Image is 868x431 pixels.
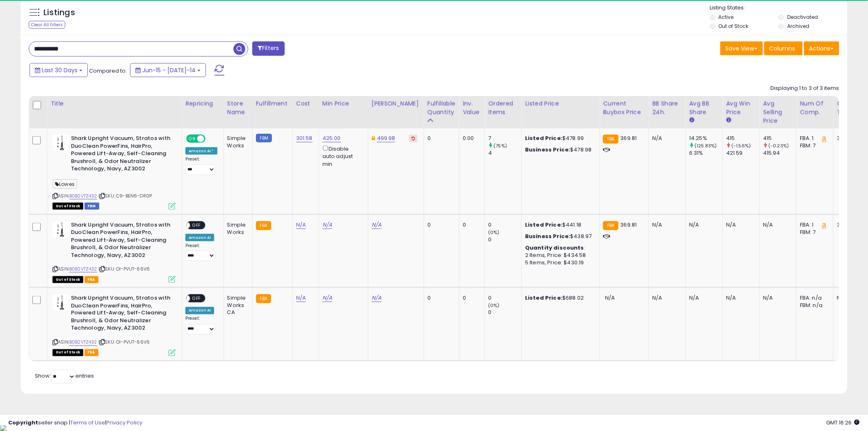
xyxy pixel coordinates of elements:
div: Fulfillment [256,99,289,108]
div: $478.98 [525,146,593,154]
div: 4 [488,149,521,157]
span: All listings that are currently out of stock and unavailable for purchase on Amazon [53,203,83,210]
div: 0 [427,221,453,229]
div: FBM: n/a [800,302,827,309]
small: (0%) [488,229,500,236]
a: Privacy Policy [106,419,142,426]
div: Repricing [185,99,220,108]
img: 31vPIR6KAHL._SL40_.jpg [53,294,69,311]
img: 31vPIR6KAHL._SL40_.jpg [53,135,69,151]
label: Deactivated [787,14,818,21]
b: Shark Upright Vacuum, Stratos with DuoClean PowerFins, HairPro, Powered Lift-Away, Self-Cleaning ... [71,135,171,175]
div: Clear All Filters [29,21,65,29]
b: Listed Price: [525,134,562,142]
span: | SKU: OI-PVUT-66V6 [98,339,150,346]
div: 5 Items, Price: $430.19 [525,259,593,266]
div: 0 [488,236,521,243]
div: 0 [463,294,478,302]
span: All listings that are currently out of stock and unavailable for purchase on Amazon [53,349,83,356]
a: 499.98 [377,134,395,142]
button: Filters [252,41,284,56]
span: FBA [85,276,98,283]
div: 0 [427,294,453,302]
small: (125.83%) [694,142,717,149]
span: FBM [85,203,99,210]
div: Avg Selling Price [763,99,793,125]
small: (-0.23%) [768,142,789,149]
div: 415 [763,135,796,142]
div: Avg Win Price [726,99,756,117]
b: Business Price: [525,232,570,240]
div: Amazon AI [185,307,214,314]
button: Save View [720,41,763,55]
a: Terms of Use [70,419,105,426]
div: : [525,244,593,252]
a: N/A [296,221,306,229]
a: N/A [372,221,381,229]
span: | SKU: OI-PVUT-66V6 [98,266,150,272]
small: (-1.56%) [731,142,751,149]
span: All listings that are currently out of stock and unavailable for purchase on Amazon [53,276,83,283]
div: Displaying 1 to 3 of 3 items [771,85,839,92]
span: Last 30 Days [42,66,78,74]
div: $478.99 [525,135,593,142]
button: Jun-15 - [DATE]-14 [130,63,206,77]
div: 14.25% [689,135,722,142]
a: 425.00 [322,134,341,142]
span: Lowes [53,179,77,189]
div: Current Buybox Price [603,99,645,117]
a: B0B2VTZ432 [69,193,97,199]
small: FBA [256,221,271,230]
label: Archived [787,23,809,30]
div: 0 [427,135,453,142]
div: 2 Items, Price: $434.58 [525,252,593,259]
div: 0 [463,221,478,229]
small: FBA [603,221,618,230]
label: Out of Stock [719,23,749,30]
div: 0 [488,309,521,316]
label: Active [719,14,734,21]
div: FBA: 1 [800,221,827,229]
div: Num of Comp. [800,99,830,117]
a: N/A [322,221,332,229]
button: Actions [804,41,839,55]
div: Simple Works [227,221,246,236]
b: Business Price: [525,146,570,154]
div: FBA: n/a [800,294,827,302]
b: Listed Price: [525,221,562,229]
div: Preset: [185,243,217,261]
b: Shark Upright Vacuum, Stratos with DuoClean PowerFins, HairPro, Powered Lift-Away, Self-Cleaning ... [71,221,171,261]
div: $688.02 [525,294,593,302]
span: Jun-15 - [DATE]-14 [142,66,196,74]
h5: Listings [43,7,75,18]
div: Ordered Items [488,99,518,117]
p: Listing States: [710,4,847,12]
a: N/A [296,294,306,302]
div: 0 [488,294,521,302]
span: 369.81 [621,134,637,142]
div: 7 [488,135,521,142]
div: 421.59 [726,149,759,157]
div: 415.94 [763,149,796,157]
span: Show: entries [35,372,94,380]
div: Store Name [227,99,249,117]
span: OFF [190,295,203,302]
div: Amazon AI * [185,147,217,155]
button: Columns [764,41,803,55]
div: Simple Works [227,135,246,149]
div: N/A [726,221,753,229]
a: N/A [322,294,332,302]
div: N/A [689,221,716,229]
a: N/A [372,294,381,302]
small: Avg Win Price. [726,117,731,124]
div: N/A [652,221,679,229]
div: Inv. value [463,99,481,117]
span: 369.81 [621,221,637,229]
small: Avg BB Share. [689,117,694,124]
div: Listed Price [525,99,596,108]
strong: Copyright [8,419,38,426]
div: FBA: 1 [800,135,827,142]
small: FBM [256,134,272,142]
div: Simple Works CA [227,294,246,317]
a: 301.58 [296,134,313,142]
